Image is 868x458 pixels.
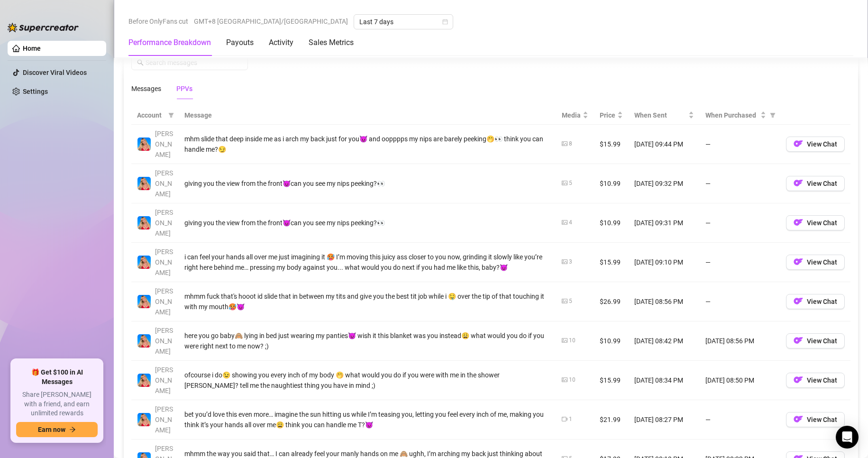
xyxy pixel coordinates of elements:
[269,37,293,48] div: Activity
[700,243,780,282] td: —
[836,426,859,449] div: Open Intercom Messenger
[786,142,845,150] a: OFView Chat
[562,338,567,343] span: picture
[807,180,837,187] span: View Chat
[184,252,550,273] div: i can feel your hands all over me just imagining it 🥵 I’m moving this juicy ass closer to you now...
[137,334,151,348] img: Ashley
[705,110,758,120] span: When Purchased
[155,366,173,394] span: [PERSON_NAME]
[8,23,79,32] img: logo-BBDzfeDw.svg
[700,400,780,440] td: —
[146,57,242,68] input: Search messages
[700,125,780,164] td: —
[137,374,151,387] img: Ashley
[168,112,174,118] span: filter
[184,330,550,351] div: here you go baby🙈 lying in bed just wearing my panties😈 wish it this blanket was you instead😩 wha...
[562,416,567,422] span: video-camera
[629,282,700,321] td: [DATE] 08:56 PM
[562,110,581,120] span: Media
[786,412,845,427] button: OFView Chat
[137,110,164,120] span: Account
[155,248,173,276] span: [PERSON_NAME]
[634,110,686,120] span: When Sent
[562,298,567,304] span: picture
[794,336,803,345] img: OF
[629,400,700,440] td: [DATE] 08:27 PM
[562,141,567,147] span: picture
[226,37,254,48] div: Payouts
[23,45,41,52] a: Home
[786,260,845,268] a: OFView Chat
[807,376,837,384] span: View Chat
[137,216,151,229] img: Ashley
[807,258,837,266] span: View Chat
[629,106,700,125] th: When Sent
[786,294,845,309] button: OFView Chat
[176,83,192,94] div: PPVs
[556,106,594,125] th: Media
[786,215,845,230] button: OFView Chat
[594,106,629,125] th: Price
[155,405,173,434] span: [PERSON_NAME]
[155,287,173,316] span: [PERSON_NAME]
[786,418,845,425] a: OFView Chat
[309,37,354,48] div: Sales Metrics
[569,297,572,306] div: 5
[786,339,845,347] a: OFView Chat
[131,83,161,94] div: Messages
[184,370,550,391] div: ofcourse i do😉 showing you every inch of my body 🤭 what would you do if you were with me in the s...
[794,218,803,227] img: OF
[807,140,837,148] span: View Chat
[700,282,780,321] td: —
[794,257,803,266] img: OF
[794,296,803,306] img: OF
[594,400,629,440] td: $21.99
[629,321,700,361] td: [DATE] 08:42 PM
[700,164,780,203] td: —
[359,15,448,29] span: Last 7 days
[569,415,572,424] div: 1
[794,375,803,385] img: OF
[128,37,211,48] div: Performance Breakdown
[794,414,803,424] img: OF
[184,409,550,430] div: bet you’d love this even more… imagine the sun hitting us while I’m teasing you, letting you feel...
[700,203,780,243] td: —
[569,376,576,385] div: 10
[594,164,629,203] td: $10.99
[562,259,567,265] span: picture
[794,139,803,148] img: OF
[23,88,48,95] a: Settings
[569,257,572,266] div: 3
[786,137,845,152] button: OFView Chat
[569,179,572,188] div: 5
[807,298,837,305] span: View Chat
[137,137,151,151] img: Ashley
[137,295,151,308] img: Ashley
[155,327,173,355] span: [PERSON_NAME]
[700,361,780,400] td: [DATE] 08:50 PM
[128,14,188,28] span: Before OnlyFans cut
[794,178,803,188] img: OF
[23,69,87,76] a: Discover Viral Videos
[69,426,76,433] span: arrow-right
[569,218,572,227] div: 4
[594,361,629,400] td: $15.99
[442,19,448,25] span: calendar
[38,426,65,433] span: Earn now
[184,178,550,189] div: giving you the view from the front😈can you see my nips peeking?👀
[594,282,629,321] td: $26.99
[807,337,837,345] span: View Chat
[166,108,176,122] span: filter
[629,243,700,282] td: [DATE] 09:10 PM
[155,169,173,198] span: [PERSON_NAME]
[155,209,173,237] span: [PERSON_NAME]
[770,112,776,118] span: filter
[184,218,550,228] div: giving you the view from the front😈can you see my nips peeking?👀
[768,108,777,122] span: filter
[137,413,151,426] img: Ashley
[184,291,550,312] div: mhmm fuck that's hooot id slide that in between my tits and give you the best tit job while i 🤤 o...
[629,203,700,243] td: [DATE] 09:31 PM
[179,106,556,125] th: Message
[569,336,576,345] div: 10
[194,14,348,28] span: GMT+8 [GEOGRAPHIC_DATA]/[GEOGRAPHIC_DATA]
